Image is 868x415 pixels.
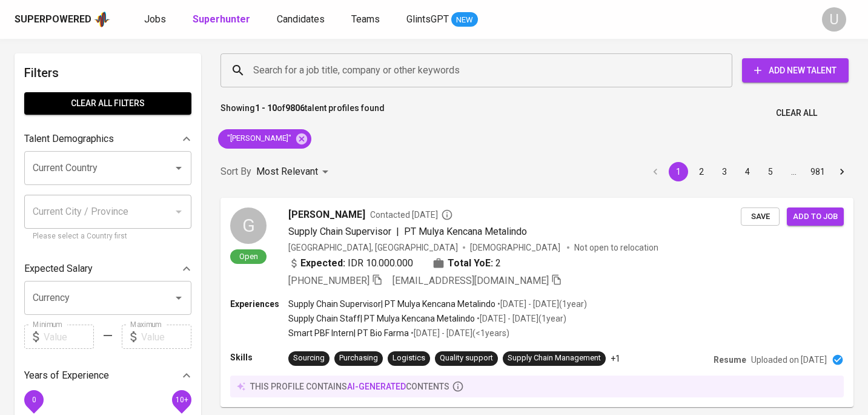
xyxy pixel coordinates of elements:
div: G [230,207,267,244]
p: Talent Demographics [24,132,114,146]
input: Value [141,325,191,349]
p: Supply Chain Supervisor | PT Mulya Kencana Metalindo [288,298,495,310]
span: Teams [351,13,380,25]
button: Go to next page [832,162,852,181]
a: GOpen[PERSON_NAME]Contacted [DATE]Supply Chain Supervisor|PT Mulya Kencana Metalindo[GEOGRAPHIC_D... [220,198,853,407]
p: Experiences [230,298,288,310]
span: Clear All filters [34,96,182,111]
a: Superhunter [193,12,253,27]
button: Clear All [771,102,822,124]
div: IDR 10.000.000 [288,256,413,271]
p: Not open to relocation [574,241,658,254]
span: Supply Chain Supervisor [288,226,391,237]
a: Teams [351,12,382,27]
span: GlintsGPT [406,13,449,25]
div: Purchasing [339,353,378,364]
button: Go to page 2 [692,162,711,181]
span: | [396,224,399,239]
div: Talent Demographics [24,127,191,151]
div: Most Relevant [256,161,333,183]
p: Sort By [220,164,251,179]
span: 2 [495,256,501,271]
button: Go to page 4 [738,162,757,181]
p: Skills [230,351,288,363]
b: 9806 [285,103,305,113]
a: GlintsGPT NEW [406,12,478,27]
div: Years of Experience [24,363,191,388]
p: Most Relevant [256,164,318,179]
button: Add New Talent [742,58,849,83]
button: Go to page 5 [761,162,780,181]
button: Open [170,289,187,306]
span: "[PERSON_NAME]" [218,133,299,144]
div: Superpowered [15,13,91,27]
span: Clear All [776,106,817,121]
span: NEW [451,14,478,26]
p: Smart PBF Intern | PT Bio Farma [288,327,409,339]
p: • [DATE] - [DATE] ( 1 year ) [495,298,587,310]
div: Sourcing [293,353,325,364]
button: page 1 [669,162,688,181]
span: 0 [31,396,36,404]
button: Open [170,160,187,177]
p: • [DATE] - [DATE] ( <1 years ) [409,327,509,339]
img: app logo [94,10,110,29]
a: Jobs [144,12,168,27]
svg: By Batam recruiter [441,209,453,221]
div: Expected Salary [24,257,191,281]
div: Logistics [393,353,425,364]
p: Years of Experience [24,368,109,383]
span: [PERSON_NAME] [288,207,365,222]
p: +1 [611,353,620,365]
b: Expected: [300,256,345,271]
b: Total YoE: [448,256,493,271]
p: Showing of talent profiles found [220,102,385,124]
button: Clear All filters [24,92,191,115]
b: 1 - 10 [255,103,277,113]
div: Quality support [440,353,493,364]
p: • [DATE] - [DATE] ( 1 year ) [475,312,566,325]
span: [DEMOGRAPHIC_DATA] [470,241,562,254]
div: Supply Chain Management [508,353,601,364]
span: Candidates [277,13,325,25]
a: Candidates [277,12,327,27]
span: [PHONE_NUMBER] [288,275,369,286]
div: [GEOGRAPHIC_DATA], [GEOGRAPHIC_DATA] [288,241,458,254]
span: Save [747,210,774,224]
input: Value [44,325,94,349]
p: this profile contains contents [250,380,449,393]
button: Go to page 3 [715,162,734,181]
p: Supply Chain Staff | PT Mulya Kencana Metalindo [288,312,475,325]
div: "[PERSON_NAME]" [218,129,311,149]
span: Contacted [DATE] [370,209,453,221]
b: Superhunter [193,13,250,25]
h6: Filters [24,63,191,83]
span: [EMAIL_ADDRESS][DOMAIN_NAME] [393,275,549,286]
p: Expected Salary [24,261,93,276]
span: AI-generated [347,382,406,391]
button: Add to job [787,207,844,226]
div: U [822,7,846,32]
a: Superpoweredapp logo [15,10,110,29]
span: Jobs [144,13,166,25]
button: Save [741,207,780,226]
span: 10+ [175,396,188,404]
span: PT Mulya Kencana Metalindo [404,226,527,237]
span: Add to job [793,210,838,224]
p: Resume [714,354,746,366]
div: … [784,166,803,178]
button: Go to page 981 [807,162,829,181]
nav: pagination navigation [644,162,853,181]
p: Please select a Country first [33,231,183,243]
span: Add New Talent [752,63,839,78]
span: Open [234,251,263,261]
p: Uploaded on [DATE] [751,354,827,366]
